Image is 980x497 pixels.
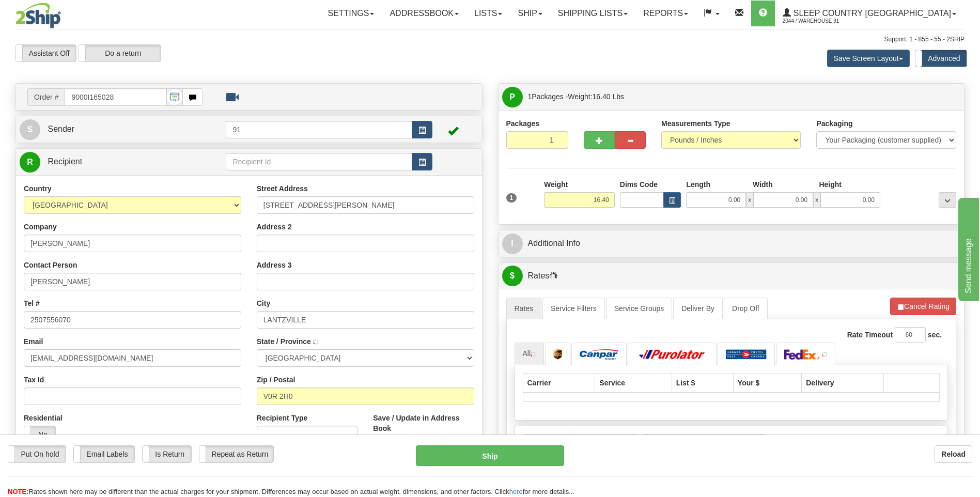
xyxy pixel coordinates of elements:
[827,50,910,67] button: Save Screen Layout
[20,119,40,140] span: S
[822,352,827,357] img: tiny_red.gif
[726,349,767,360] img: Canada Post
[416,445,564,466] button: Ship
[257,298,270,308] label: City
[8,6,96,19] div: Send message
[8,446,66,462] label: Put On hold
[775,1,964,26] a: Sleep Country [GEOGRAPHIC_DATA] 2044 / Warehouse 91
[502,234,523,254] span: I
[620,179,658,190] label: Dims Code
[661,118,730,129] label: Measurements Type
[506,193,517,203] span: 1
[502,266,961,287] a: $Rates
[167,89,182,105] img: API
[956,196,979,301] iframe: chat widget
[523,434,585,452] label: Ready By Time
[257,375,295,385] label: Zip / Postal
[320,1,382,26] a: Settings
[733,373,801,393] th: Your $
[928,330,942,340] label: sec.
[257,260,292,270] label: Address 3
[506,118,540,129] label: Packages
[673,298,723,319] a: Deliver By
[528,86,625,107] span: Packages -
[531,352,536,357] img: tiny_red.gif
[613,92,625,101] span: Lbs
[506,298,542,319] a: Rates
[528,92,532,101] span: 1
[635,1,696,26] a: Reports
[939,192,956,208] div: ...
[257,336,311,347] label: State / Province
[24,426,55,443] label: No
[24,222,57,232] label: Company
[941,450,966,458] b: Reload
[24,183,52,194] label: Country
[515,343,545,364] a: All
[24,260,77,270] label: Contact Person
[593,92,611,101] span: 16.40
[143,446,191,462] label: Is Return
[373,413,474,433] label: Save / Update in Address Book
[542,298,605,319] a: Service Filters
[553,349,562,360] img: UPS
[20,119,226,140] a: S Sender
[502,86,961,107] a: P 1Packages -Weight:16.40 Lbs
[746,192,753,208] span: x
[313,339,318,345] img: tiny_red.gif
[502,87,523,107] span: P
[20,151,203,173] a: R Recipient
[74,446,134,462] label: Email Labels
[784,349,820,360] img: FedEx
[24,336,43,347] label: Email
[502,233,961,254] a: IAdditional Info
[257,196,474,214] input: Enter a location
[48,157,82,166] span: Recipient
[549,272,557,280] img: Progress.gif
[642,434,710,452] label: Last Pickup Time
[257,413,308,423] label: Recipient Type
[813,192,820,208] span: x
[890,298,956,315] button: Cancel Rating
[595,373,672,393] th: Service
[48,125,74,133] span: Sender
[544,179,568,190] label: Weight
[16,45,76,61] label: Assistant Off
[509,488,523,495] a: here
[802,373,884,393] th: Delivery
[24,298,40,308] label: Tel #
[935,445,972,463] button: Reload
[79,45,161,61] label: Do a return
[686,179,710,190] label: Length
[24,413,63,423] label: Residential
[636,349,708,360] img: Purolator
[783,16,860,26] span: 2044 / Warehouse 91
[791,9,951,18] span: Sleep Country [GEOGRAPHIC_DATA]
[226,153,412,170] input: Recipient Id
[24,375,44,385] label: Tax Id
[226,121,412,138] input: Sender Id
[580,349,618,360] img: Canpar
[20,152,40,173] span: R
[257,183,308,194] label: Street Address
[568,92,624,101] span: Weight:
[819,179,842,190] label: Height
[672,373,733,393] th: List $
[257,222,292,232] label: Address 2
[466,1,510,26] a: Lists
[502,266,523,286] span: $
[510,1,550,26] a: Ship
[27,88,65,106] span: Order #
[382,1,466,26] a: Addressbook
[847,330,893,340] label: Rate Timeout
[15,3,61,28] img: logo2044.jpg
[523,373,595,393] th: Carrier
[753,179,773,190] label: Width
[550,1,635,26] a: Shipping lists
[199,446,273,462] label: Repeat as Return
[915,50,967,67] label: Advanced
[8,488,28,495] span: NOTE:
[15,35,965,44] div: Support: 1 - 855 - 55 - 2SHIP
[606,298,672,319] a: Service Groups
[724,298,768,319] a: Drop Off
